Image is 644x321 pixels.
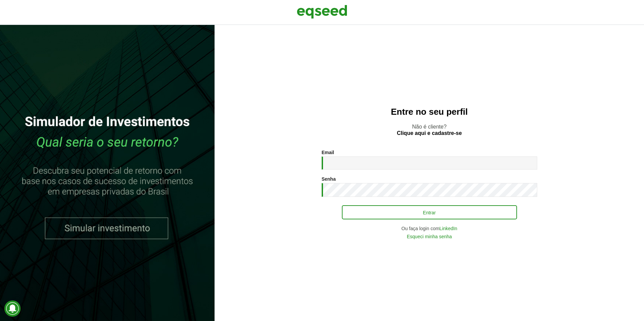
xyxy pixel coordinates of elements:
a: LinkedIn [440,226,457,231]
img: EqSeed Logo [297,3,347,20]
p: Não é cliente? [228,123,631,136]
label: Email [322,150,334,155]
button: Entrar [342,205,517,219]
a: Esqueci minha senha [407,234,452,239]
div: Ou faça login com [322,226,537,231]
h2: Entre no seu perfil [228,107,631,117]
a: Clique aqui e cadastre-se [397,131,462,136]
label: Senha [322,177,336,181]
